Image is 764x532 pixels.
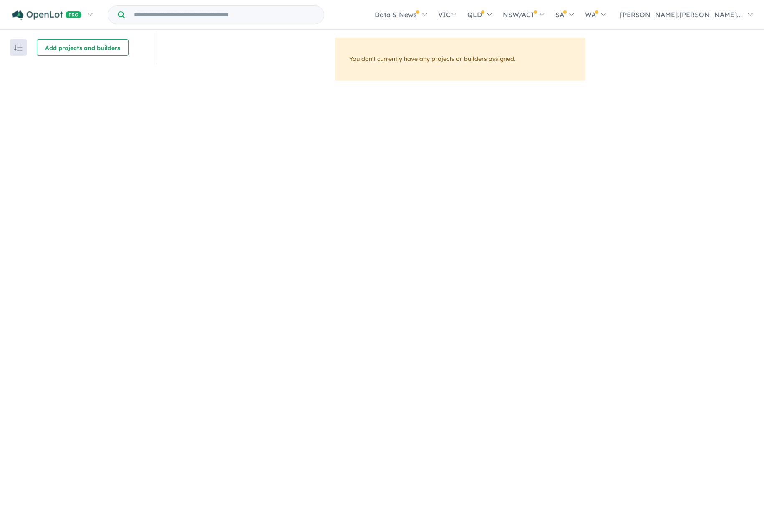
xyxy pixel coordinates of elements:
div: You don't currently have any projects or builders assigned. [335,38,585,81]
span: [PERSON_NAME].[PERSON_NAME]... [620,10,742,19]
img: sort.svg [14,45,23,51]
img: Openlot PRO Logo White [12,10,82,20]
button: Add projects and builders [37,39,129,56]
input: Try estate name, suburb, builder or developer [126,6,322,24]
